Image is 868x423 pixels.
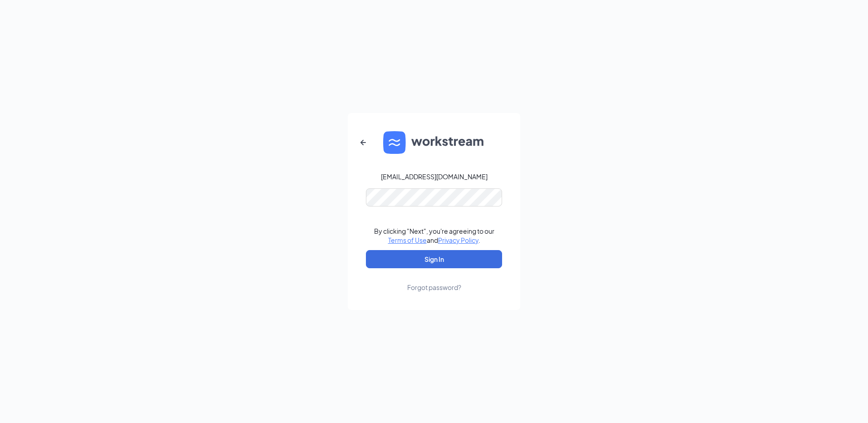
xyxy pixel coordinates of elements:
[366,250,502,268] button: Sign In
[438,236,478,244] a: Privacy Policy
[358,137,369,148] svg: ArrowLeftNew
[352,132,374,153] button: ArrowLeftNew
[407,268,461,292] a: Forgot password?
[388,236,427,244] a: Terms of Use
[407,283,461,292] div: Forgot password?
[381,172,488,181] div: [EMAIL_ADDRESS][DOMAIN_NAME]
[383,131,485,154] img: WS logo and Workstream text
[374,226,494,245] div: By clicking "Next", you're agreeing to our and .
